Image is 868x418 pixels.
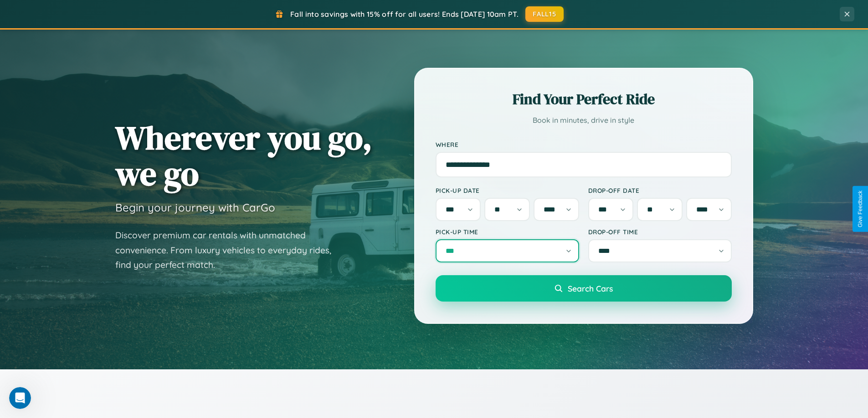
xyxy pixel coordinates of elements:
h1: Wherever you go, we go [115,120,372,191]
button: Search Cars [436,275,732,302]
h2: Find Your Perfect Ride [436,89,732,109]
p: Discover premium car rentals with unmatched convenience. From luxury vehicles to everyday rides, ... [115,228,343,272]
label: Where [436,141,732,148]
p: Book in minutes, drive in style [436,114,732,127]
label: Drop-off Time [588,228,732,236]
label: Pick-up Date [436,186,579,194]
button: FALL15 [525,6,564,22]
h3: Begin your journey with CarGo [115,201,275,214]
span: Search Cars [568,283,613,293]
label: Pick-up Time [436,228,579,236]
label: Drop-off Date [588,186,732,194]
iframe: Intercom live chat [9,387,31,409]
div: Give Feedback [857,191,863,227]
span: Fall into savings with 15% off for all users! Ends [DATE] 10am PT. [290,10,519,19]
